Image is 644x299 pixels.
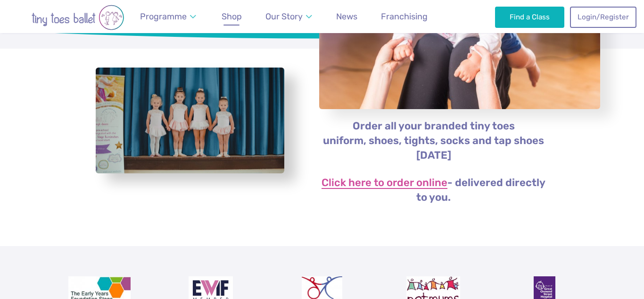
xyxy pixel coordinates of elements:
a: Our Story [261,6,317,27]
a: Franchising [377,6,432,27]
span: Franchising [381,11,428,21]
a: News [332,6,362,27]
p: Order all your branded tiny toes uniform, shoes, tights, socks and tap shoes [DATE] [319,119,548,163]
span: News [336,11,357,21]
a: Find a Class [495,7,564,27]
a: View full-size image [96,68,284,174]
a: Programme [136,6,201,27]
p: - delivered directly to you. [319,176,548,205]
a: Shop [217,6,246,27]
span: Our Story [265,11,303,21]
img: tiny toes ballet [12,5,144,30]
a: Click here to order online [322,178,447,189]
a: Login/Register [570,7,636,27]
span: Programme [140,11,187,21]
span: Shop [222,11,242,21]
